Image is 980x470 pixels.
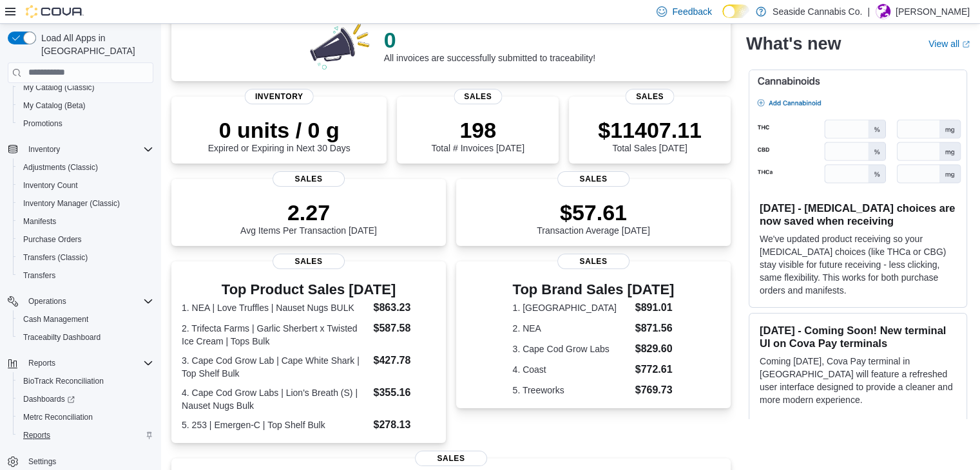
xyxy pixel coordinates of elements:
[18,98,91,113] a: My Catalog (Beta)
[23,294,72,309] button: Operations
[415,451,487,466] span: Sales
[513,343,630,355] dt: 3. Cape Cod Grow Labs
[18,160,103,175] a: Adjustments (Classic)
[18,178,83,193] a: Inventory Count
[23,198,120,209] span: Inventory Manager (Classic)
[182,418,368,431] dt: 5. 253 | Emergen-C | Top Shelf Bulk
[373,353,435,368] dd: $427.78
[28,456,56,467] span: Settings
[28,296,66,306] span: Operations
[18,116,68,131] a: Promotions
[28,144,60,155] span: Inventory
[26,5,84,18] img: Cova
[672,5,711,18] span: Feedback
[513,384,630,397] dt: 5. Treeworks
[182,301,368,314] dt: 1. NEA | Love Truffles | Nauset Nugs BULK
[635,341,675,357] dd: $829.60
[18,160,153,175] span: Adjustments (Classic)
[13,249,159,267] button: Transfers (Classic)
[760,324,956,350] h3: [DATE] - Coming Soon! New terminal UI on Cova Pay terminals
[240,200,377,236] div: Avg Items Per Transaction [DATE]
[18,312,93,327] a: Cash Management
[208,117,351,143] p: 0 units / 0 g
[23,355,61,371] button: Reports
[18,116,153,131] span: Promotions
[182,354,368,380] dt: 3. Cape Cod Grow Lab | Cape White Shark | Top Shelf Bulk
[182,386,368,412] dt: 4. Cape Cod Grow Labs | Lion's Breath (S) | Nauset Nugs Bulk
[18,330,153,345] span: Traceabilty Dashboard
[13,408,159,426] button: Metrc Reconciliation
[23,234,82,245] span: Purchase Orders
[23,142,65,157] button: Inventory
[23,252,88,263] span: Transfers (Classic)
[13,390,159,408] a: Dashboards
[722,5,749,18] input: Dark Mode
[18,409,153,425] span: Metrc Reconciliation
[928,39,970,49] a: View allExternal link
[635,362,675,377] dd: $772.61
[773,4,862,19] p: Seaside Cannabis Co.
[13,158,159,176] button: Adjustments (Classic)
[3,292,159,310] button: Operations
[875,4,890,19] div: Abby Sanders
[454,89,502,104] span: Sales
[23,332,101,343] span: Traceabilty Dashboard
[13,212,159,230] button: Manifests
[23,142,153,157] span: Inventory
[23,376,104,386] span: BioTrack Reconciliation
[13,310,159,328] button: Cash Management
[23,394,75,404] span: Dashboards
[722,18,723,19] span: Dark Mode
[18,196,153,211] span: Inventory Manager (Classic)
[18,232,87,247] a: Purchase Orders
[373,385,435,400] dd: $355.16
[23,430,50,440] span: Reports
[962,41,970,48] svg: External link
[557,254,629,269] span: Sales
[18,250,153,265] span: Transfers (Classic)
[513,322,630,335] dt: 2. NEA
[18,268,61,283] a: Transfers
[373,321,435,336] dd: $587.58
[431,117,524,143] p: 198
[18,98,153,113] span: My Catalog (Beta)
[18,391,80,407] a: Dashboards
[431,117,524,153] div: Total # Invoices [DATE]
[3,140,159,158] button: Inventory
[28,358,55,368] span: Reports
[18,80,100,95] a: My Catalog (Classic)
[23,270,55,281] span: Transfers
[513,301,630,314] dt: 1. [GEOGRAPHIC_DATA]
[18,214,153,229] span: Manifests
[13,230,159,249] button: Purchase Orders
[18,391,153,407] span: Dashboards
[13,267,159,285] button: Transfers
[513,282,675,297] h3: Top Brand Sales [DATE]
[598,117,702,153] div: Total Sales [DATE]
[13,79,159,97] button: My Catalog (Classic)
[182,322,368,348] dt: 2. Trifecta Farms | Garlic Sherbert x Twisted Ice Cream | Tops Bulk
[373,300,435,315] dd: $863.23
[18,214,61,229] a: Manifests
[23,82,95,93] span: My Catalog (Classic)
[13,97,159,115] button: My Catalog (Beta)
[182,282,436,297] h3: Top Product Sales [DATE]
[36,32,153,57] span: Load All Apps in [GEOGRAPHIC_DATA]
[23,162,98,173] span: Adjustments (Classic)
[23,412,93,422] span: Metrc Reconciliation
[896,4,970,19] p: [PERSON_NAME]
[23,100,86,111] span: My Catalog (Beta)
[18,232,153,247] span: Purchase Orders
[18,428,153,443] span: Reports
[23,453,153,469] span: Settings
[18,196,125,211] a: Inventory Manager (Classic)
[760,232,956,297] p: We've updated product receiving so your [MEDICAL_DATA] choices (like THCa or CBG) stay visible fo...
[23,355,153,371] span: Reports
[635,300,675,315] dd: $891.01
[13,176,159,194] button: Inventory Count
[18,178,153,193] span: Inventory Count
[557,171,629,187] span: Sales
[18,312,153,327] span: Cash Management
[18,409,98,425] a: Metrc Reconciliation
[23,294,153,309] span: Operations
